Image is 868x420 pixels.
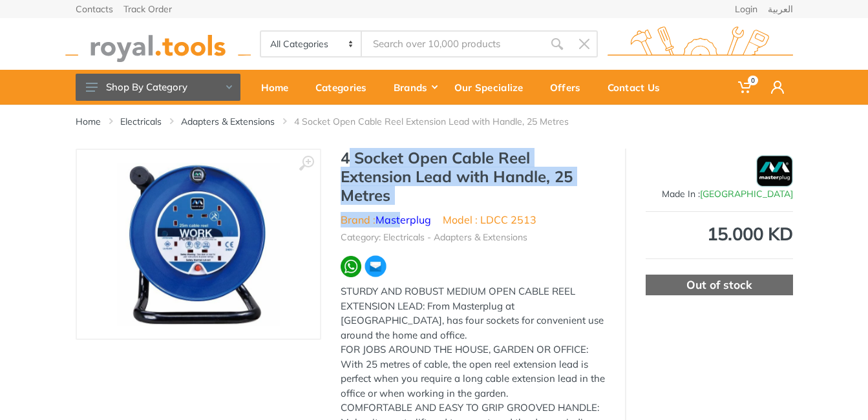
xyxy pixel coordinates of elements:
[341,231,527,244] li: Category: Electricals - Adapters & Extensions
[646,225,793,243] div: 15.000 KD
[341,256,362,277] img: wa.webp
[181,115,275,128] a: Adapters & Extensions
[261,32,363,56] select: Category
[76,115,793,128] nav: breadcrumb
[294,115,588,128] li: 4 Socket Open Cable Reel Extension Lead with Handle, 25 Metres
[443,212,536,227] li: Model : LDCC 2513
[700,188,793,200] span: [GEOGRAPHIC_DATA]
[598,70,678,105] a: Contact Us
[252,70,306,105] a: Home
[341,212,431,227] li: Brand :
[76,74,240,101] button: Shop By Category
[735,5,757,14] a: Login
[445,70,541,105] a: Our Specialize
[768,5,793,14] a: العربية
[748,76,758,85] span: 0
[252,74,306,101] div: Home
[729,70,762,105] a: 0
[756,155,793,187] img: Masterplug
[385,74,445,101] div: Brands
[76,115,101,128] a: Home
[608,26,793,62] img: royal.tools Logo
[341,149,606,204] h1: 4 Socket Open Cable Reel Extension Lead with Handle, 25 Metres
[598,74,678,101] div: Contact Us
[362,30,543,58] input: Site search
[306,70,385,105] a: Categories
[65,26,251,62] img: royal.tools Logo
[120,115,162,128] a: Electricals
[541,70,598,105] a: Offers
[445,74,541,101] div: Our Specialize
[646,187,793,201] div: Made In :
[541,74,598,101] div: Offers
[364,255,387,278] img: ma.webp
[306,74,385,101] div: Categories
[646,275,793,295] div: Out of stock
[117,163,280,326] img: Royal Tools - 4 Socket Open Cable Reel Extension Lead with Handle, 25 Metres
[376,213,431,226] a: Masterplug
[123,5,172,14] a: Track Order
[76,5,113,14] a: Contacts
